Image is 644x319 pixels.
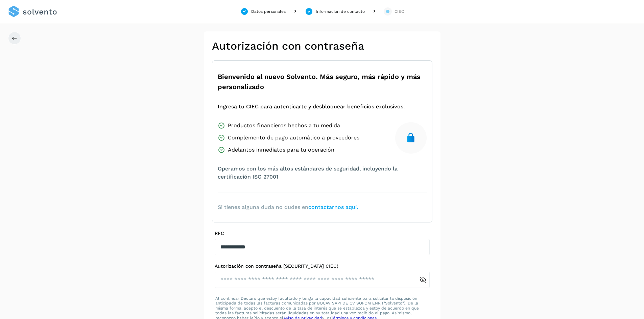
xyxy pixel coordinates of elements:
[405,132,416,143] img: secure
[251,8,286,15] div: Datos personales
[228,146,334,154] span: Adelantos inmediatos para tu operación
[228,122,340,130] span: Productos financieros hechos a tu medida
[212,39,432,52] h2: Autorización con contraseña
[218,203,358,211] span: Si tienes alguna duda no dudes en
[218,103,405,111] span: Ingresa tu CIEC para autenticarte y desbloquear beneficios exclusivos:
[308,204,358,210] a: contactarnos aquí.
[228,134,359,142] span: Complemento de pago automático a proveedores
[218,165,427,181] span: Operamos con los más altos estándares de seguridad, incluyendo la certificación ISO 27001
[395,8,404,15] div: CIEC
[218,72,427,92] span: Bienvenido al nuevo Solvento. Más seguro, más rápido y más personalizado
[215,231,430,236] label: RFC
[316,8,365,15] div: Información de contacto
[215,263,430,269] label: Autorización con contraseña [SECURITY_DATA] CIEC)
